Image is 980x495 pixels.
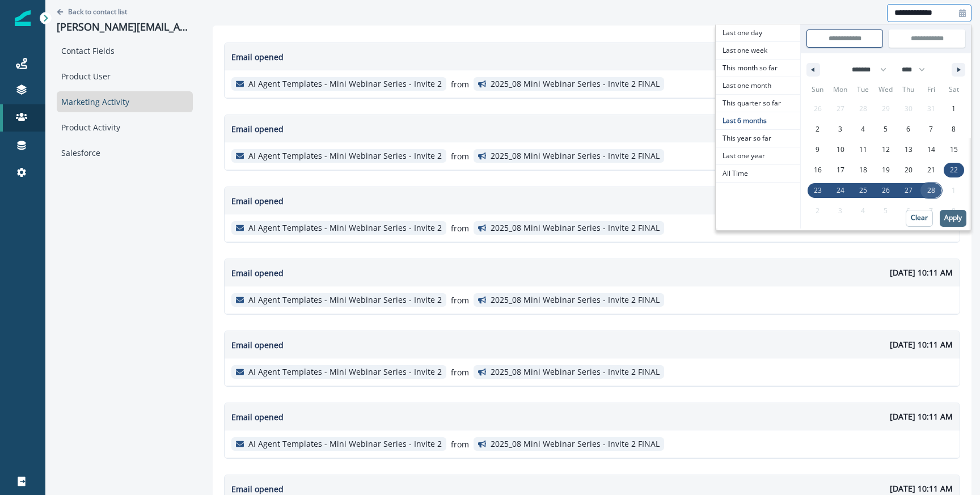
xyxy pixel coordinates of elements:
[491,79,660,89] p: 2025_08 Mini Webinar Series - Invite 2 FINAL
[451,150,469,162] p: from
[716,42,800,60] button: Last one week
[837,180,844,201] span: 24
[852,180,875,201] button: 25
[15,10,31,26] img: Inflection
[943,139,965,160] button: 15
[716,95,800,112] button: This quarter so far
[491,367,660,377] p: 2025_08 Mini Webinar Series - Invite 2 FINAL
[952,119,956,139] span: 8
[943,119,965,139] button: 8
[838,119,842,139] span: 3
[882,180,890,201] span: 26
[716,147,800,165] button: Last one year
[943,160,965,180] button: 22
[451,366,469,378] p: from
[875,81,897,99] span: Wed
[890,411,953,422] p: [DATE] 10:11 AM
[806,160,829,180] button: 16
[852,119,875,139] button: 4
[897,119,920,139] button: 6
[716,77,800,94] span: Last one month
[837,139,844,160] span: 10
[716,24,800,41] span: Last one day
[231,195,284,207] p: Email opened
[929,119,933,139] span: 7
[491,151,660,161] p: 2025_08 Mini Webinar Series - Invite 2 FINAL
[884,119,888,139] span: 5
[890,483,953,494] p: [DATE] 10:11 AM
[911,214,928,222] p: Clear
[906,119,910,139] span: 6
[491,439,660,449] p: 2025_08 Mini Webinar Series - Invite 2 FINAL
[231,267,284,279] p: Email opened
[248,367,442,377] p: AI Agent Templates - Mini Webinar Series - Invite 2
[890,339,953,350] p: [DATE] 10:11 AM
[716,112,800,130] button: Last 6 months
[68,7,127,16] p: Back to contact list
[491,223,660,233] p: 2025_08 Mini Webinar Series - Invite 2 FINAL
[852,160,875,180] button: 18
[57,117,193,138] div: Product Activity
[859,160,867,180] span: 18
[491,295,660,305] p: 2025_08 Mini Webinar Series - Invite 2 FINAL
[716,60,800,77] button: This month so far
[859,180,867,201] span: 25
[816,119,820,139] span: 2
[920,180,943,201] button: 28
[451,78,469,90] p: from
[814,160,822,180] span: 16
[716,130,800,147] span: This year so far
[231,483,284,495] p: Email opened
[882,139,890,160] span: 12
[890,266,953,278] p: [DATE] 10:11 AM
[905,160,913,180] span: 20
[897,139,920,160] button: 13
[829,139,852,160] button: 10
[852,139,875,160] button: 11
[716,42,800,59] span: Last one week
[806,119,829,139] button: 2
[57,66,193,87] div: Product User
[837,160,844,180] span: 17
[806,139,829,160] button: 9
[829,81,852,99] span: Mon
[57,21,193,33] p: [PERSON_NAME][EMAIL_ADDRESS][DOMAIN_NAME]
[829,180,852,201] button: 24
[231,411,284,423] p: Email opened
[248,79,442,89] p: AI Agent Templates - Mini Webinar Series - Invite 2
[944,214,962,222] p: Apply
[231,51,284,63] p: Email opened
[852,81,875,99] span: Tue
[806,180,829,201] button: 23
[897,180,920,201] button: 27
[940,210,966,227] button: Apply
[927,180,935,201] span: 28
[716,95,800,112] span: This quarter so far
[875,139,897,160] button: 12
[248,223,442,233] p: AI Agent Templates - Mini Webinar Series - Invite 2
[927,160,935,180] span: 21
[829,119,852,139] button: 3
[231,339,284,351] p: Email opened
[716,24,800,42] button: Last one day
[859,139,867,160] span: 11
[829,160,852,180] button: 17
[451,294,469,306] p: from
[716,112,800,129] span: Last 6 months
[716,165,800,182] span: All Time
[920,119,943,139] button: 7
[248,151,442,161] p: AI Agent Templates - Mini Webinar Series - Invite 2
[57,91,193,112] div: Marketing Activity
[952,99,956,119] span: 1
[920,139,943,160] button: 14
[875,119,897,139] button: 5
[861,119,865,139] span: 4
[57,7,127,16] button: Go back
[897,160,920,180] button: 20
[950,160,958,180] span: 22
[806,81,829,99] span: Sun
[927,139,935,160] span: 14
[816,139,820,160] span: 9
[943,99,965,119] button: 1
